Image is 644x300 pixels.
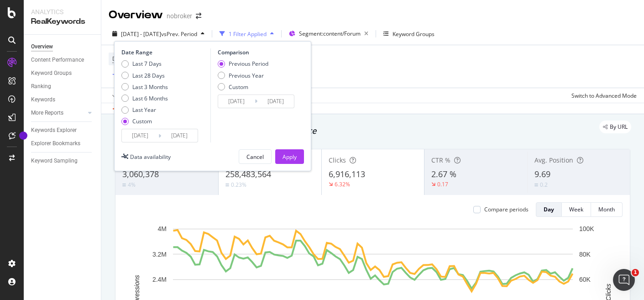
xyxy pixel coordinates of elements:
[431,156,450,164] span: CTR %
[579,251,591,258] text: 80K
[571,92,637,100] div: Switch to Advanced Mode
[275,149,304,164] button: Apply
[31,42,53,52] div: Overview
[579,225,594,232] text: 100K
[591,202,623,217] button: Month
[225,168,271,179] span: 258,483,564
[31,126,77,135] div: Keywords Explorer
[130,153,171,161] div: Data availability
[121,48,208,56] div: Date Range
[161,30,197,38] span: vs Prev. Period
[31,126,94,135] a: Keywords Explorer
[132,117,152,125] div: Custom
[31,95,55,105] div: Keywords
[196,13,201,19] div: arrow-right-arrow-left
[218,72,268,79] div: Previous Year
[579,276,591,283] text: 60K
[109,7,163,23] div: Overview
[31,68,72,78] div: Keyword Groups
[109,26,208,41] button: [DATE] - [DATE]vsPrev. Period
[31,7,94,16] div: Analytics
[31,139,80,148] div: Explorer Bookmarks
[598,205,615,213] div: Month
[122,168,159,179] span: 3,060,378
[437,180,448,188] div: 0.17
[218,83,268,91] div: Custom
[31,156,94,166] a: Keyword Sampling
[632,269,639,276] span: 1
[329,168,365,179] span: 6,916,113
[31,82,94,91] a: Ranking
[229,60,268,68] div: Previous Period
[31,42,94,52] a: Overview
[534,156,573,164] span: Avg. Position
[121,30,161,38] span: [DATE] - [DATE]
[19,132,27,140] div: Tooltip anchor
[121,60,168,68] div: Last 7 Days
[31,16,94,27] div: RealKeywords
[132,72,165,79] div: Last 28 Days
[31,95,94,105] a: Keywords
[218,60,268,68] div: Previous Period
[121,117,168,125] div: Custom
[335,180,350,188] div: 6.32%
[484,205,529,213] div: Compare periods
[229,72,264,79] div: Previous Year
[599,121,631,133] div: legacy label
[393,30,435,38] div: Keyword Groups
[31,108,85,118] a: More Reports
[158,225,167,232] text: 4M
[31,108,63,118] div: More Reports
[329,156,346,164] span: Clicks
[431,168,456,179] span: 2.67 %
[540,181,548,189] div: 0.2
[534,168,550,179] span: 9.69
[31,139,94,148] a: Explorer Bookmarks
[132,83,168,91] div: Last 3 Months
[562,202,591,217] button: Week
[299,30,361,37] span: Segment: content/Forum
[229,83,248,91] div: Custom
[121,72,168,79] div: Last 28 Days
[31,55,94,65] a: Content Performance
[568,88,637,103] button: Switch to Advanced Mode
[122,184,126,186] img: Equal
[132,95,168,102] div: Last 6 Months
[246,153,264,161] div: Cancel
[285,26,372,41] button: Segment:content/Forum
[536,202,562,217] button: Day
[613,269,635,291] iframe: Intercom live chat
[225,184,229,186] img: Equal
[31,156,78,166] div: Keyword Sampling
[109,88,135,103] button: Apply
[218,48,297,56] div: Comparison
[569,205,583,213] div: Week
[152,276,167,283] text: 2.4M
[239,149,272,164] button: Cancel
[167,11,192,21] div: nobroker
[31,82,51,91] div: Ranking
[257,95,294,108] input: End Date
[544,205,554,213] div: Day
[283,153,297,161] div: Apply
[122,129,158,142] input: Start Date
[216,26,277,41] button: 1 Filter Applied
[121,106,168,114] div: Last Year
[380,26,438,41] button: Keyword Groups
[229,30,267,38] div: 1 Filter Applied
[31,55,84,65] div: Content Performance
[112,55,130,63] span: Device
[132,60,162,68] div: Last 7 Days
[534,184,538,186] img: Equal
[121,95,168,102] div: Last 6 Months
[109,69,145,80] button: Add Filter
[132,106,156,114] div: Last Year
[31,68,94,78] a: Keyword Groups
[128,181,136,189] div: 4%
[152,251,167,258] text: 3.2M
[231,181,246,189] div: 0.23%
[121,83,168,91] div: Last 3 Months
[218,95,255,108] input: Start Date
[161,129,198,142] input: End Date
[610,124,628,130] span: By URL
